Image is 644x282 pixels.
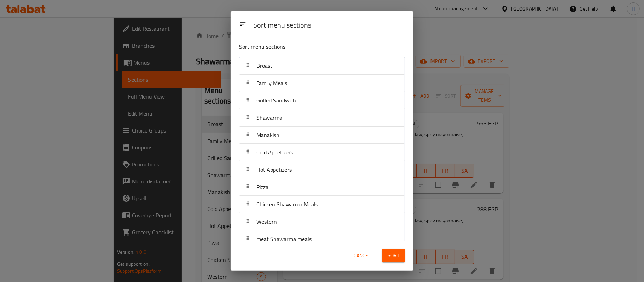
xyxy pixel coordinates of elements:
[239,109,405,127] div: Shawarma
[239,230,405,248] div: meat Shawarma meals
[354,251,371,260] span: Cancel
[256,147,293,158] span: Cold Appetizers
[239,92,405,109] div: Grilled Sandwich
[388,251,399,260] span: Sort
[256,95,296,106] span: Grilled Sandwich
[382,249,405,262] button: Sort
[239,196,405,213] div: Chicken Shawarma Meals
[239,178,405,196] div: Pizza
[256,60,272,71] span: Broast
[250,18,408,34] div: Sort menu sections
[256,234,312,244] span: meat Shawarma meals
[256,182,268,192] span: Pizza
[256,164,292,175] span: Hot Appetizers
[239,213,405,230] div: Western
[239,75,405,92] div: Family Meals
[256,216,277,227] span: Western
[351,249,373,262] button: Cancel
[239,57,405,75] div: Broast
[239,161,405,178] div: Hot Appetizers
[256,112,282,123] span: Shawarma
[239,42,371,51] p: Sort menu sections
[256,130,279,140] span: Manakish
[256,199,318,210] span: Chicken Shawarma Meals
[239,144,405,161] div: Cold Appetizers
[239,127,405,144] div: Manakish
[256,78,287,88] span: Family Meals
